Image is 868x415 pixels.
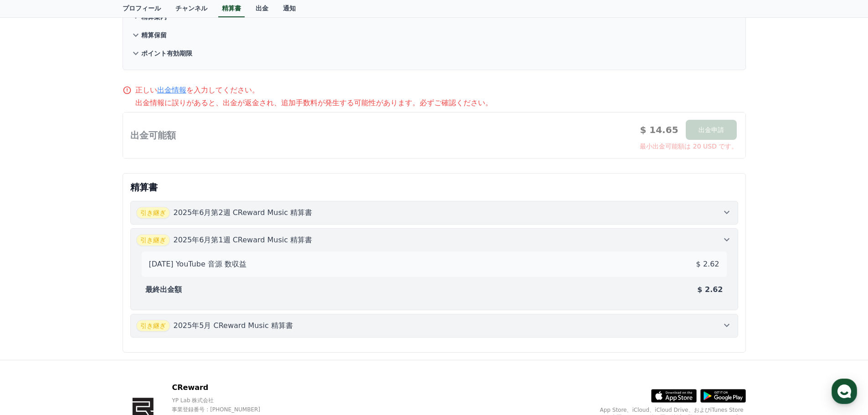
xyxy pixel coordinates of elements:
p: CReward [172,382,303,393]
p: 正しい を入力してください。 [135,85,259,96]
p: $ 2.62 [696,259,719,270]
span: チャット [78,303,100,310]
span: 引き継ぎ [136,207,170,219]
a: チャット [60,289,118,312]
button: 引き継ぎ 2025年6月第1週 CReward Music 精算書 [DATE] YouTube 音源 数収益 $ 2.62 最終出金額 $ 2.62 [130,228,738,310]
a: 設定 [118,289,175,312]
p: 2025年6月第1週 CReward Music 精算書 [174,235,313,246]
span: 設定 [141,302,152,310]
span: 引き継ぎ [136,234,170,246]
p: 最終出金額 [145,284,182,295]
p: 2025年6月第2週 CReward Music 精算書 [174,207,313,218]
p: 出金情報に誤りがあると、出金が返金され、追加手数料が発生する可能性があります。必ずご確認ください。 [135,97,746,108]
button: 引き継ぎ 2025年5月 CReward Music 精算書 [130,314,738,338]
p: 2025年5月 CReward Music 精算書 [174,320,293,331]
span: 引き継ぎ [136,320,170,332]
p: 事業登録番号 : [PHONE_NUMBER] [172,406,303,413]
p: $ 2.62 [697,284,723,295]
button: 精算保留 [130,26,738,44]
p: [DATE] YouTube 音源 数収益 [149,259,247,270]
p: 精算書 [130,181,738,194]
p: YP Lab 株式会社 [172,397,303,404]
button: ポイント有効期限 [130,44,738,62]
span: ホーム [23,302,40,310]
p: 精算保留 [141,31,167,40]
p: ポイント有効期限 [141,49,192,58]
a: ホーム [3,289,60,312]
button: 引き継ぎ 2025年6月第2週 CReward Music 精算書 [130,201,738,225]
a: 出金情報 [157,86,186,94]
